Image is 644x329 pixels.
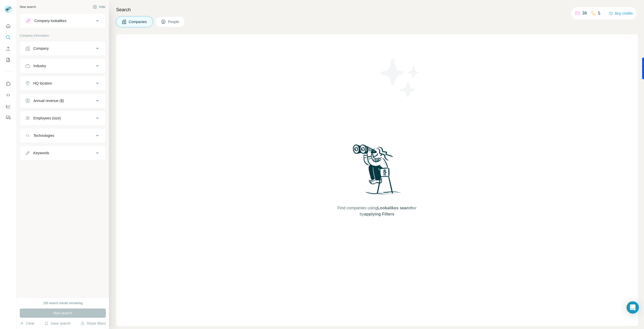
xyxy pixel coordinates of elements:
button: Save search [44,321,71,326]
div: HQ location [33,81,52,86]
button: Industry [20,60,106,72]
button: Company lookalikes [20,15,106,27]
button: Technologies [20,129,106,142]
div: 100 search results remaining [43,301,83,305]
button: Search [4,33,12,42]
button: Hide [89,3,109,11]
div: Open Intercom Messenger [627,301,639,314]
h4: Search [116,6,638,13]
span: applying Filters [364,212,394,216]
span: People [168,19,180,24]
button: Dashboard [4,102,12,111]
p: Company information [20,33,106,38]
button: Company [20,42,106,55]
button: Employees (size) [20,112,106,124]
img: Surfe Illustration - Stars [377,55,423,101]
button: Use Surfe API [4,90,12,100]
div: Industry [33,63,46,68]
button: Clear [20,321,34,326]
div: Technologies [33,133,54,138]
div: Annual revenue ($) [33,98,64,103]
p: 5 [598,10,600,16]
span: Companies [129,19,147,24]
button: Feedback [4,113,12,122]
button: Share filters [80,321,106,326]
img: Surfe Illustration - Woman searching with binoculars [350,143,404,200]
button: Quick start [4,22,12,31]
div: Company lookalikes [34,18,66,23]
div: Employees (size) [33,116,61,121]
button: Use Surfe on LinkedIn [4,79,12,88]
button: Annual revenue ($) [20,95,106,107]
span: Lookalikes search [377,206,413,210]
div: Keywords [33,150,49,156]
button: Keywords [20,147,106,159]
span: Find companies using or by [336,205,418,217]
div: Company [33,46,49,51]
button: Buy credits [609,10,633,17]
button: HQ location [20,77,106,89]
button: My lists [4,55,12,65]
p: 39 [582,10,587,16]
div: New search [20,5,36,9]
button: Enrich CSV [4,44,12,53]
